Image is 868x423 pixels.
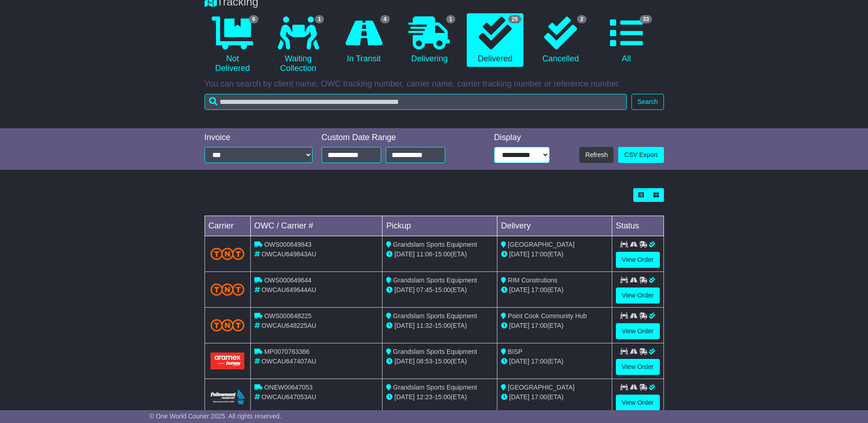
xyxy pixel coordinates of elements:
span: © One World Courier 2025. All rights reserved. [149,412,281,420]
span: 17:00 [531,322,547,329]
span: 25 [508,15,521,23]
button: Refresh [579,147,614,163]
div: Custom Date Range [322,133,469,143]
span: OWCAU648225AU [261,322,316,329]
span: 6 [249,15,259,23]
a: CSV Export [618,147,663,163]
button: Search [631,94,663,110]
span: [DATE] [509,286,529,293]
img: TNT_Domestic.png [210,283,245,296]
span: [GEOGRAPHIC_DATA] [508,384,575,391]
span: Grandslam Sports Equipment [393,312,477,320]
span: Grandslam Sports Equipment [393,384,477,391]
td: OWC / Carrier # [250,216,383,236]
div: (ETA) [501,392,608,402]
span: OWS000649644 [264,277,312,284]
span: [GEOGRAPHIC_DATA] [508,241,575,248]
a: 2 Cancelled [533,13,589,67]
span: 33 [640,15,652,23]
span: [DATE] [509,250,529,258]
div: Display [494,133,550,143]
span: 12:23 [416,393,432,401]
a: View Order [616,287,660,304]
td: Carrier [205,216,250,236]
span: [DATE] [394,393,415,401]
span: 2 [577,15,587,23]
div: (ETA) [501,357,608,366]
a: 6 Not Delivered [205,13,261,77]
span: [DATE] [509,358,529,365]
img: TNT_Domestic.png [210,248,245,260]
span: 07:45 [416,286,432,293]
a: 33 All [598,13,654,67]
img: Followmont_Transport.png [210,389,245,404]
div: (ETA) [501,285,608,295]
a: 25 Delivered [467,13,523,67]
img: TNT_Domestic.png [210,319,245,331]
span: [DATE] [394,358,415,365]
span: 11:32 [416,322,432,329]
span: Grandslam Sports Equipment [393,348,477,355]
span: [DATE] [394,322,415,329]
div: - (ETA) [386,392,493,402]
span: 17:00 [531,393,547,401]
span: OWCAU649843AU [261,250,316,258]
span: 1 [315,15,324,23]
span: 15:00 [435,322,451,329]
span: Grandslam Sports Equipment [393,277,477,284]
a: View Order [616,359,660,375]
span: OWCAU647407AU [261,358,316,365]
span: MP0070763366 [264,348,309,355]
span: [DATE] [394,286,415,293]
span: [DATE] [509,393,529,401]
span: 17:00 [531,250,547,258]
span: 08:53 [416,358,432,365]
span: [DATE] [394,250,415,258]
span: [DATE] [509,322,529,329]
span: 1 [446,15,456,23]
td: Pickup [383,216,497,236]
span: ONEW00647053 [264,384,313,391]
span: RIM Construtions [508,277,557,284]
span: 15:00 [435,358,451,365]
span: 17:00 [531,286,547,293]
span: 11:06 [416,250,432,258]
span: 17:00 [531,358,547,365]
span: OWS000649843 [264,241,312,248]
span: 4 [380,15,390,23]
span: 15:00 [435,250,451,258]
div: Invoice [205,133,313,143]
span: OWCAU647053AU [261,393,316,401]
span: 15:00 [435,393,451,401]
span: 15:00 [435,286,451,293]
td: Status [612,216,663,236]
a: View Order [616,395,660,411]
p: You can search by client name, OWC tracking number, carrier name, carrier tracking number or refe... [205,79,664,89]
div: (ETA) [501,321,608,331]
td: Delivery [497,216,612,236]
a: 1 Waiting Collection [270,13,326,77]
span: BISP [508,348,523,355]
img: Aramex.png [210,352,245,369]
div: - (ETA) [386,285,493,295]
span: Point Cook Community Hub [508,312,587,320]
span: OWCAU649644AU [261,286,316,293]
span: Grandslam Sports Equipment [393,241,477,248]
div: (ETA) [501,249,608,259]
a: View Order [616,323,660,339]
div: - (ETA) [386,249,493,259]
div: - (ETA) [386,357,493,366]
a: 4 In Transit [335,13,392,67]
span: OWS000648225 [264,312,312,320]
div: - (ETA) [386,321,493,331]
a: 1 Delivering [401,13,458,67]
a: View Order [616,252,660,268]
